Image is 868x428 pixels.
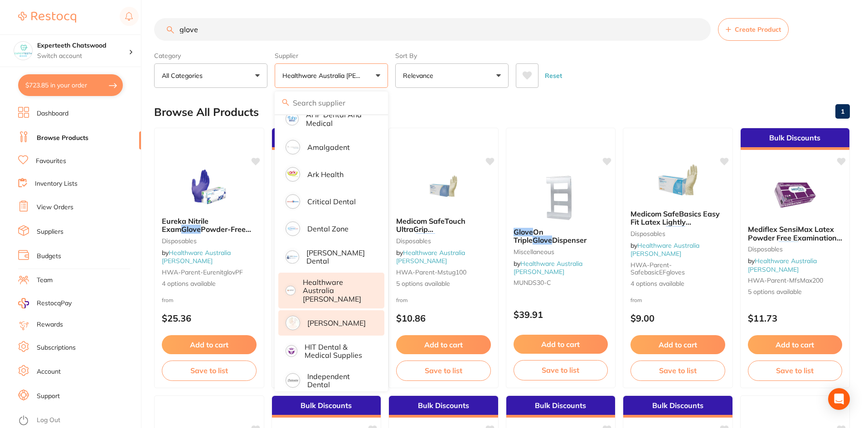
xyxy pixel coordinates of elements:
span: Medicom SafeTouch UltraGrip Latex [396,216,466,242]
a: Support [37,392,60,401]
img: Independent Dental [287,375,299,386]
img: Henry Schein Halas [287,317,299,329]
p: Ark Health [307,170,344,178]
span: HWA-parent-mstug100 [396,268,466,276]
span: from [396,297,408,303]
a: Account [37,367,61,376]
span: 5 options available [748,288,843,297]
span: from [162,297,174,303]
img: Medicom SafeTouch UltraGrip Latex Glove 100/Box [414,164,473,210]
a: Suppliers [37,227,63,236]
span: s 100/Box [685,226,720,235]
span: RestocqPay [37,299,72,308]
p: Healthware Australia [PERSON_NAME] [303,278,372,303]
a: Restocq Logo [18,7,76,28]
h4: Experteeth Chatswood [37,41,129,50]
div: Open Intercom Messenger [828,388,850,410]
button: Log Out [18,414,138,428]
p: $39.91 [514,309,608,320]
a: Healthware Australia [PERSON_NAME] [396,249,465,265]
small: Disposables [748,245,843,253]
span: Dispenser [552,236,587,245]
small: Disposables [630,230,725,237]
h2: Browse All Products [154,106,259,119]
em: Glove [779,241,798,250]
img: Erskine Dental [287,252,298,263]
span: by [514,260,582,276]
p: Critical Dental [307,197,356,206]
span: On Triple [514,227,543,245]
p: Dental Zone [307,225,349,233]
p: Switch account [37,52,129,61]
button: Add to cart [162,335,257,354]
button: Save to list [748,361,843,380]
button: $723.85 in your order [18,74,123,96]
a: 1 [835,102,850,120]
a: Healthware Australia [PERSON_NAME] [748,257,817,273]
button: Save to list [630,361,725,380]
a: Dashboard [37,109,68,118]
span: HWA-parent-safebasicEFgloves [630,261,685,276]
img: HIT Dental & Medical Supplies [287,346,296,356]
input: Search Products [154,18,711,41]
div: Bulk Discounts [272,128,381,150]
img: AHP Dental and Medical [287,114,297,124]
div: Bulk Discounts [389,396,498,418]
span: Eureka Nitrile Exam [162,216,209,234]
p: $9.00 [630,313,725,323]
a: Budgets [37,252,61,261]
span: Create Product [735,26,781,33]
p: Amalgadent [307,143,350,151]
div: Bulk Discounts [741,128,850,150]
b: Mediflex SensiMax Latex Powder Free Examination Textured Gloves 200/Box [748,225,843,242]
a: Team [37,276,53,285]
span: 4 options available [162,279,257,289]
p: HIT Dental & Medical Supplies [305,343,372,360]
label: Sort By [395,52,509,60]
a: Healthware Australia [PERSON_NAME] [630,241,699,258]
button: Create Product [718,18,789,41]
p: AHP Dental and Medical [306,111,372,127]
button: Relevance [395,63,509,88]
img: GloveOn Triple Glove Dispenser [531,175,590,221]
span: MUNDS30-C [514,279,551,287]
div: Bulk Discounts [272,396,381,418]
img: Ark Health [287,168,299,180]
span: 5 options available [396,279,491,289]
b: GloveOn Triple Glove Dispenser [514,228,608,245]
button: Add to cart [748,335,843,354]
em: Glove [533,236,552,245]
button: Save to list [514,360,608,380]
img: Healthware Australia Ridley [287,287,294,294]
button: Add to cart [396,335,491,354]
a: Subscriptions [37,343,76,352]
a: Log Out [37,416,60,425]
button: Reset [542,63,565,88]
a: Rewards [37,320,63,329]
button: Save to list [396,361,491,380]
p: Independent Dental [307,372,372,389]
div: Bulk Discounts [623,396,732,418]
small: Disposables [396,237,491,245]
p: $11.73 [748,313,843,323]
img: RestocqPay [18,298,29,308]
span: by [396,249,465,265]
b: Medicom SafeBasics Easy Fit Latex Lightly Powdered Gloves 100/Box [630,210,725,226]
a: Browse Products [37,134,88,143]
button: Add to cart [514,335,608,354]
img: Mediflex SensiMax Latex Powder Free Examination Textured Gloves 200/Box [766,173,824,218]
a: Healthware Australia [PERSON_NAME] [162,249,231,265]
span: by [162,249,231,265]
span: HWA-parent-MfsMax200 [748,276,823,284]
span: from [630,297,642,303]
p: [PERSON_NAME] Dental [306,249,372,265]
span: Mediflex SensiMax Latex Powder Free Examination Textured [748,225,842,250]
p: $10.86 [396,313,491,323]
span: Medicom SafeBasics Easy Fit Latex Lightly Powdered [630,209,720,235]
p: Relevance [403,71,437,80]
label: Category [154,52,267,60]
button: Add to cart [630,335,725,354]
a: Healthware Australia [PERSON_NAME] [514,260,582,276]
button: All Categories [154,63,267,88]
img: Amalgadent [287,141,299,153]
